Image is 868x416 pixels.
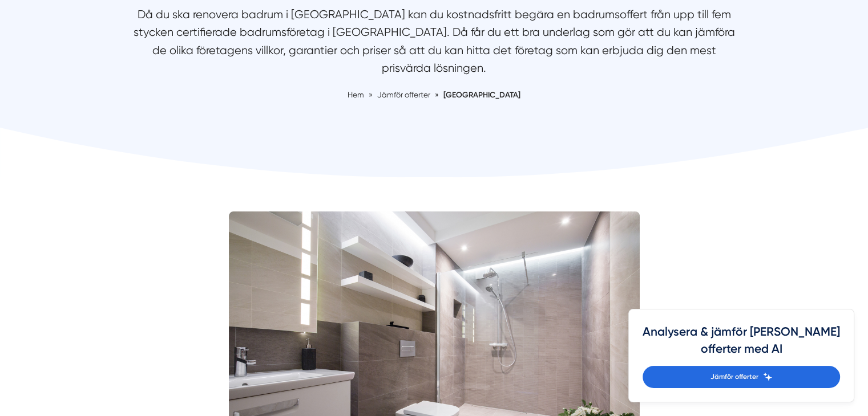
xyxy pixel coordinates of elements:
a: Hem [348,90,364,99]
span: » [435,89,439,101]
span: » [369,89,373,101]
h4: Analysera & jämför [PERSON_NAME] offerter med AI [643,323,840,366]
a: [GEOGRAPHIC_DATA] [443,90,520,99]
p: Då du ska renovera badrum i [GEOGRAPHIC_DATA] kan du kostnadsfritt begära en badrumsoffert från u... [132,6,737,83]
span: Jämför offerter [377,90,430,99]
a: Jämför offerter [643,366,840,388]
a: Jämför offerter [377,90,432,99]
span: Jämför offerter [710,372,758,382]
